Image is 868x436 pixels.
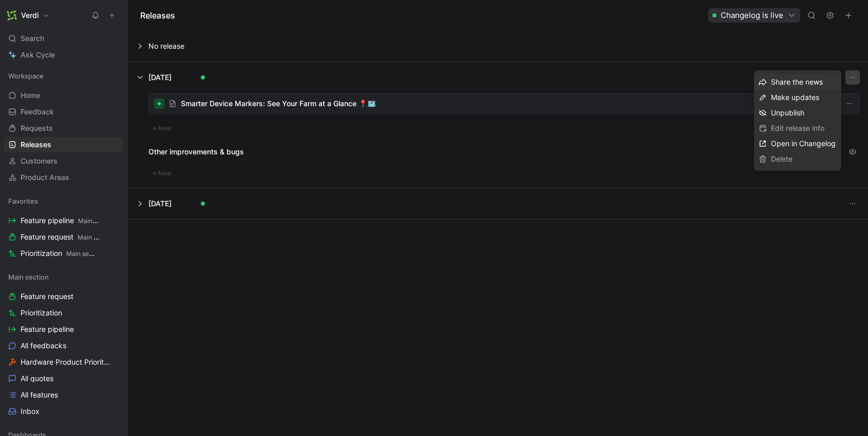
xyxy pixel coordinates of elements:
span: Requests [21,123,53,133]
span: Open in Changelog [771,139,836,148]
button: Changelog is live [708,8,800,23]
span: Prioritization [21,248,98,259]
span: Inbox [21,406,40,417]
span: Favorites [8,196,38,206]
div: Workspace [4,68,123,84]
button: View actions [109,390,119,400]
button: View actions [109,341,119,351]
span: Feature request [21,291,73,302]
button: New [148,122,175,134]
a: All features [4,387,123,403]
span: Make updates [771,93,819,102]
span: All feedbacks [21,341,66,351]
img: Verdi [7,10,17,21]
span: Customers [21,156,58,166]
a: Feature requestMain section [4,229,123,245]
button: View actions [112,232,123,242]
span: Product Areas [21,172,69,183]
a: Home [4,88,123,103]
a: Customers [4,153,123,169]
button: View actions [109,308,119,318]
a: Prioritization [4,305,123,321]
span: Ask Cycle [21,49,55,61]
span: All features [21,390,58,400]
span: Feature request [21,232,100,243]
div: Search [4,31,123,46]
div: Main section [4,269,123,285]
a: Feature request [4,289,123,304]
button: View actions [110,248,121,259]
span: Share the news [771,77,823,86]
button: View actions [110,357,121,367]
a: Inbox [4,404,123,419]
a: Feature pipelineMain section [4,213,123,228]
a: Product Areas [4,170,123,185]
span: Main section [78,217,115,225]
a: PrioritizationMain section [4,246,123,261]
h1: Verdi [21,11,39,20]
a: Requests [4,121,123,136]
h1: Releases [140,9,175,22]
button: View actions [112,215,123,226]
button: New [148,167,175,180]
div: Other improvements & bugs [148,145,860,159]
a: Feedback [4,104,123,120]
span: Home [21,90,40,101]
span: Feature pipeline [21,215,100,226]
a: Releases [4,137,123,152]
span: Unpublish [771,108,804,117]
button: View actions [109,291,119,302]
div: Favorites [4,193,123,209]
span: Prioritization [21,308,62,318]
a: Feature pipeline [4,322,123,337]
a: All feedbacks [4,338,123,353]
span: Hardware Product Prioritization [21,357,110,367]
button: View actions [109,406,119,417]
a: Hardware Product Prioritization [4,354,123,370]
span: Main section [66,250,103,257]
span: All quotes [21,373,53,384]
span: Feedback [21,107,54,117]
button: View actions [109,324,119,334]
button: VerdiVerdi [4,8,52,23]
span: Releases [21,140,51,150]
a: Ask Cycle [4,47,123,63]
span: Main section [78,233,115,241]
span: Search [21,32,44,45]
div: Main sectionFeature requestPrioritizationFeature pipelineAll feedbacksHardware Product Prioritiza... [4,269,123,419]
span: Feature pipeline [21,324,74,334]
span: Workspace [8,71,44,81]
button: View actions [109,373,119,384]
span: Main section [8,272,49,282]
a: All quotes [4,371,123,386]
